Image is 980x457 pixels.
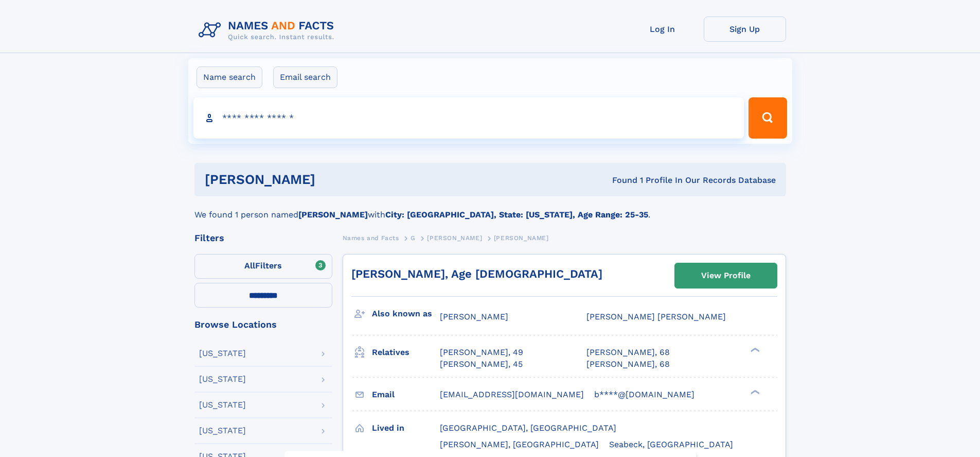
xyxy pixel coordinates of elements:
span: [EMAIL_ADDRESS][DOMAIN_NAME] [440,390,584,399]
a: [PERSON_NAME], 45 [440,359,523,370]
span: [PERSON_NAME], [GEOGRAPHIC_DATA] [440,439,599,449]
div: [US_STATE] [199,349,246,358]
div: Found 1 Profile In Our Records Database [464,175,776,186]
div: [US_STATE] [199,401,246,409]
div: Browse Locations [194,320,332,329]
h3: Lived in [372,419,440,437]
a: [PERSON_NAME], Age [DEMOGRAPHIC_DATA] [351,267,602,280]
a: [PERSON_NAME], 68 [586,347,670,358]
div: [US_STATE] [199,375,246,383]
div: Filters [194,233,332,243]
h3: Also known as [372,305,440,323]
div: [US_STATE] [199,427,246,435]
a: View Profile [675,263,777,288]
input: search input [193,97,744,139]
span: [PERSON_NAME] [440,312,508,321]
span: All [244,261,255,270]
div: ❯ [748,388,760,395]
h1: [PERSON_NAME] [205,173,464,186]
span: G [411,234,416,242]
button: Search Button [749,97,787,139]
a: Sign Up [704,16,786,42]
a: Log In [621,16,704,42]
span: Seabeck, [GEOGRAPHIC_DATA] [609,439,733,449]
div: We found 1 person named with . [194,196,786,221]
a: [PERSON_NAME] [427,231,482,244]
label: Filters [194,254,332,279]
div: ❯ [748,347,760,353]
div: View Profile [701,264,751,287]
h3: Email [372,386,440,403]
img: Logo Names and Facts [194,16,343,44]
a: [PERSON_NAME], 49 [440,347,523,358]
h3: Relatives [372,344,440,361]
a: [PERSON_NAME], 68 [586,359,670,370]
label: Name search [197,66,262,88]
a: G [411,231,416,244]
a: Names and Facts [343,231,399,244]
span: [GEOGRAPHIC_DATA], [GEOGRAPHIC_DATA] [440,423,616,433]
b: [PERSON_NAME] [298,210,368,219]
span: [PERSON_NAME] [PERSON_NAME] [586,312,726,321]
b: City: [GEOGRAPHIC_DATA], State: [US_STATE], Age Range: 25-35 [385,210,648,219]
label: Email search [273,66,337,88]
span: [PERSON_NAME] [494,234,549,242]
span: [PERSON_NAME] [427,234,482,242]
